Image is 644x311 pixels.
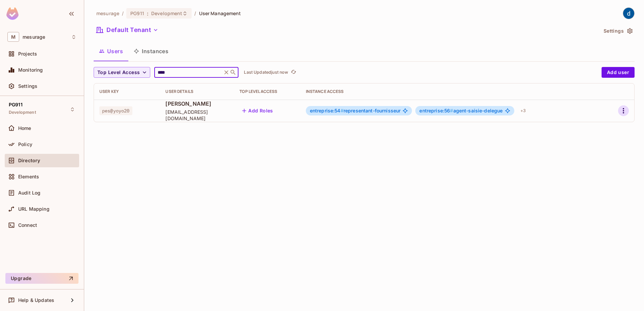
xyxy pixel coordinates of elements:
[151,10,182,16] span: Development
[239,105,276,116] button: Add Roles
[18,51,37,57] span: Projects
[194,10,196,16] li: /
[291,69,296,76] span: refresh
[94,67,150,78] button: Top Level Access
[165,100,229,107] span: [PERSON_NAME]
[18,190,40,196] span: Audit Log
[310,108,401,113] span: representant-fournisseur
[18,158,40,163] span: Directory
[130,10,144,16] span: PG911
[165,109,229,122] span: [EMAIL_ADDRESS][DOMAIN_NAME]
[419,108,453,113] span: entreprise:56
[602,67,635,78] button: Add user
[99,89,155,94] div: User Key
[23,34,45,40] span: Workspace: mesurage
[94,43,128,60] button: Users
[310,108,344,113] span: entreprise:54
[18,174,39,179] span: Elements
[623,8,634,19] img: dev 911gcl
[289,68,297,76] button: refresh
[128,43,174,60] button: Instances
[97,68,140,77] span: Top Level Access
[450,108,453,113] span: #
[18,206,50,212] span: URL Mapping
[96,10,119,16] span: the active workspace
[518,105,528,116] div: + 3
[18,222,37,228] span: Connect
[18,126,31,131] span: Home
[306,89,601,94] div: Instance Access
[419,108,503,113] span: agent-saisie-delegue
[288,68,297,76] span: Click to refresh data
[7,32,19,42] span: M
[239,89,295,94] div: Top Level Access
[147,11,149,16] span: :
[94,25,161,35] button: Default Tenant
[601,26,635,36] button: Settings
[9,110,36,115] span: Development
[199,10,241,16] span: User Management
[6,7,19,20] img: SReyMgAAAABJRU5ErkJggg==
[341,108,344,113] span: #
[18,142,32,147] span: Policy
[244,70,288,75] p: Last Updated just now
[18,83,37,89] span: Settings
[122,10,124,16] li: /
[18,67,43,73] span: Monitoring
[99,106,132,115] span: pes@yoyo20
[165,89,229,94] div: User Details
[5,273,78,284] button: Upgrade
[9,102,23,107] span: PG911
[18,298,54,303] span: Help & Updates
